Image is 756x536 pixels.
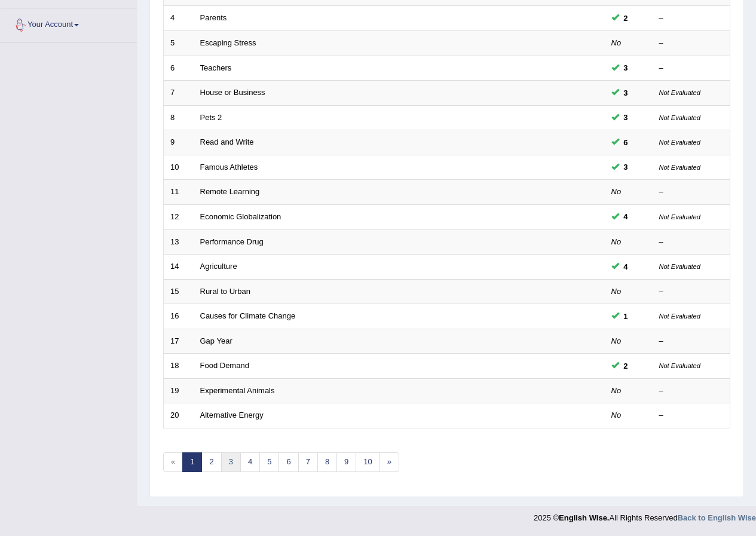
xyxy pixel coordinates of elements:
a: Performance Drug [200,237,264,246]
a: 8 [317,452,337,472]
a: Back to English Wise [678,513,756,522]
small: Not Evaluated [659,263,700,270]
td: 7 [164,81,194,106]
span: You can still take this question [619,360,633,372]
div: 2025 © All Rights Reserved [534,506,756,523]
a: 10 [356,452,379,472]
span: You can still take this question [619,62,633,74]
a: 6 [278,452,298,472]
a: Food Demand [200,361,249,370]
div: – [659,336,724,347]
td: 11 [164,180,194,205]
a: Agriculture [200,262,237,271]
small: Not Evaluated [659,139,700,146]
small: Not Evaluated [659,213,700,220]
div: – [659,385,724,397]
td: 17 [164,329,194,354]
small: Not Evaluated [659,89,700,96]
a: Gap Year [200,336,232,345]
span: You can still take this question [619,210,633,223]
span: You can still take this question [619,111,633,124]
small: Not Evaluated [659,114,700,121]
td: 13 [164,229,194,255]
span: « [163,452,183,472]
a: Teachers [200,63,232,72]
a: Pets 2 [200,113,222,122]
td: 5 [164,31,194,56]
em: No [611,386,622,395]
em: No [611,38,622,47]
a: Remote Learning [200,187,260,196]
a: Your Account [1,8,137,38]
small: Not Evaluated [659,362,700,369]
td: 14 [164,255,194,280]
td: 9 [164,130,194,155]
strong: English Wise. [559,513,609,522]
small: Not Evaluated [659,313,700,320]
span: You can still take this question [619,87,633,99]
a: Alternative Energy [200,411,264,419]
a: Famous Athletes [200,163,258,171]
span: You can still take this question [619,261,633,273]
td: 12 [164,204,194,229]
a: Causes for Climate Change [200,311,296,320]
a: Economic Globalization [200,212,281,221]
div: – [659,13,724,24]
div: – [659,186,724,198]
div: – [659,237,724,248]
a: House or Business [200,88,265,97]
a: Read and Write [200,137,254,146]
em: No [611,287,622,296]
td: 20 [164,403,194,428]
td: 6 [164,56,194,81]
td: 18 [164,354,194,379]
div: – [659,38,724,49]
span: You can still take this question [619,310,633,323]
div: – [659,286,724,298]
div: – [659,63,724,74]
em: No [611,411,622,419]
a: 3 [221,452,241,472]
a: » [379,452,399,472]
td: 8 [164,105,194,130]
a: 7 [298,452,318,472]
em: No [611,336,622,345]
a: 1 [182,452,202,472]
td: 15 [164,279,194,304]
a: Parents [200,13,227,22]
a: 5 [259,452,279,472]
td: 16 [164,304,194,329]
a: 2 [201,452,221,472]
small: Not Evaluated [659,164,700,171]
span: You can still take this question [619,136,633,149]
em: No [611,187,622,196]
td: 4 [164,6,194,31]
a: Experimental Animals [200,386,275,395]
a: Rural to Urban [200,287,251,296]
a: 4 [240,452,260,472]
td: 19 [164,378,194,403]
td: 10 [164,155,194,180]
a: Escaping Stress [200,38,256,47]
em: No [611,237,622,246]
a: 9 [336,452,356,472]
span: You can still take this question [619,161,633,173]
div: – [659,410,724,421]
span: You can still take this question [619,12,633,24]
